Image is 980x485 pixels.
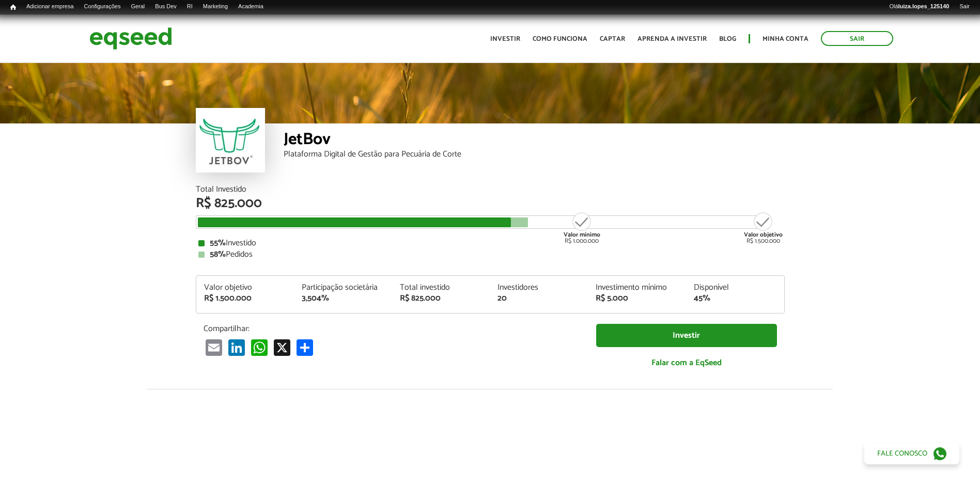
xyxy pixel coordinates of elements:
a: Sair [954,3,975,11]
strong: 58% [210,247,226,261]
a: LinkedIn [226,339,247,356]
a: Minha conta [763,36,808,42]
div: 20 [497,294,580,303]
p: Compartilhar: [204,324,581,334]
a: WhatsApp [249,339,270,356]
div: JetBov [284,131,785,150]
div: Investimento mínimo [596,284,678,292]
strong: Valor objetivo [744,230,783,240]
a: Compartilhar [294,339,315,356]
a: Como funciona [533,36,587,42]
a: Geral [126,3,150,11]
div: Pedidos [198,251,782,259]
img: EqSeed [89,25,172,52]
div: Valor objetivo [204,284,287,292]
div: R$ 825.000 [400,294,483,303]
a: Captar [600,36,625,42]
div: Plataforma Digital de Gestão para Pecuária de Corte [284,150,785,159]
div: Disponível [694,284,776,292]
a: Aprenda a investir [637,36,707,42]
a: Adicionar empresa [21,3,79,11]
a: Configurações [79,3,126,11]
strong: luiza.lopes_125140 [898,3,950,9]
strong: Valor mínimo [564,230,600,240]
div: 45% [694,294,776,303]
div: R$ 1.000.000 [563,211,601,244]
div: Investido [198,239,782,247]
a: Bus Dev [150,3,182,11]
a: Investir [490,36,520,42]
a: Investir [596,324,777,347]
a: Blog [719,36,736,42]
a: Marketing [198,3,233,11]
div: R$ 1.500.000 [744,211,783,244]
div: R$ 825.000 [196,197,785,210]
div: Investidores [497,284,580,292]
div: 3,504% [302,294,384,303]
a: Academia [233,3,269,11]
div: Participação societária [302,284,384,292]
div: Total Investido [196,185,785,194]
div: Total investido [400,284,483,292]
a: Email [204,339,224,356]
strong: 55% [210,236,226,250]
a: Falar com a EqSeed [596,352,777,373]
a: Início [5,3,21,12]
a: RI [182,3,198,11]
span: Início [10,4,16,11]
a: Sair [821,31,893,46]
div: R$ 1.500.000 [204,294,287,303]
a: X [272,339,292,356]
div: R$ 5.000 [596,294,678,303]
a: Oláluiza.lopes_125140 [884,3,954,11]
a: Fale conosco [864,443,959,464]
